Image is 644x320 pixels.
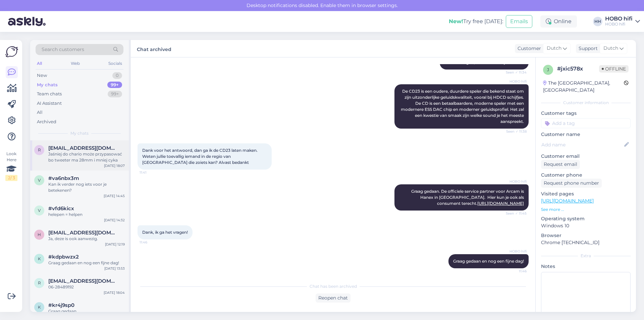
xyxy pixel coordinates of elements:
div: [DATE] 12:19 [105,242,125,247]
a: [URL][DOMAIN_NAME] [477,201,524,206]
div: Online [540,15,577,28]
div: Graag gedaan en nog een fijne dag! [48,260,125,266]
div: Look Here [5,151,17,181]
span: Dank, ik ga het vragen! [142,230,188,235]
span: 11:46 [140,240,165,245]
div: Extra [541,253,631,259]
div: Kan ik verder nog iets voor je betekenen? [48,181,125,193]
div: HOBO hifi [605,16,633,21]
span: 11:46 [501,269,527,274]
div: All [37,109,43,116]
span: Seen ✓ 11:45 [501,211,527,216]
div: Archived [37,119,56,125]
span: r [38,280,41,285]
span: #va6nbx3m [48,175,79,181]
span: #kdpbwzx2 [48,254,79,260]
span: Search customers [42,46,84,53]
p: Chrome [TECHNICAL_ID] [541,239,631,246]
div: 2 / 3 [5,175,17,181]
div: [DATE] 18:04 [104,290,125,295]
span: #vfd6kicx [48,205,74,212]
a: [URL][DOMAIN_NAME] [541,198,594,204]
div: Socials [107,59,123,68]
div: Request email [541,160,580,169]
span: k [38,305,41,310]
span: remigiusz1982@interia.pl [48,145,118,151]
div: HOBO hifi [605,21,633,27]
p: Customer email [541,153,631,160]
div: [DATE] 14:45 [104,193,125,198]
span: reiniergerritsen@hotmail.com [48,278,118,284]
div: Graag gedaan. [48,308,125,314]
span: HOBO hifi [501,79,527,84]
div: # jxic578x [557,65,599,73]
div: 99+ [107,82,122,88]
p: Notes [541,263,631,270]
div: AI Assistant [37,100,62,107]
div: Reopen chat [316,293,351,303]
span: Seen ✓ 11:34 [501,70,527,75]
div: [DATE] 14:32 [104,218,125,223]
p: Customer phone [541,172,631,179]
span: v [38,208,41,213]
div: helepen = helpen [48,212,125,218]
span: #kr4j9sp0 [48,302,74,308]
div: [DATE] 13:53 [104,266,125,271]
div: Try free [DATE]: [449,17,503,26]
p: Operating system [541,215,631,222]
div: Ja, deze is ook aanwezig. [48,236,125,242]
span: De CD23 is een oudere, duurdere speler die bekend staat om zijn uitzonderlijke geluidskwaliteit, ... [401,89,525,124]
input: Add name [541,141,623,148]
span: 11:41 [140,170,165,175]
span: v [38,178,41,183]
span: Graag gedaan. De officiele service partner voor Arcam is Hanex in [GEOGRAPHIC_DATA]. Hier kun je ... [411,189,525,206]
span: k [38,256,41,261]
label: Chat archived [137,44,171,53]
span: Seen ✓ 11:38 [501,129,527,134]
p: Visited pages [541,190,631,197]
div: [DATE] 18:07 [104,163,125,168]
span: HOBO hifi [501,249,527,254]
span: hooipaard12345@gmail.com [48,230,118,236]
div: Web [69,59,81,68]
span: Chat has been archived [310,283,357,289]
b: New! [449,18,463,25]
div: The [GEOGRAPHIC_DATA], [GEOGRAPHIC_DATA] [543,80,624,94]
img: Askly Logo [5,45,18,58]
div: Customer [515,45,541,52]
div: New [37,72,47,79]
div: Customer information [541,100,631,106]
span: Dutch [547,45,561,52]
div: 99+ [108,91,122,97]
p: See more ... [541,207,631,213]
div: All [36,59,43,68]
span: Dutch [603,45,618,52]
p: Browser [541,232,631,239]
button: Emails [506,15,532,28]
div: Jaśniej do chario może przypasować bo tweeter ma 28mm i mniej cyka [48,151,125,163]
div: Request phone number [541,179,602,188]
div: My chats [37,82,58,88]
span: h [38,232,41,237]
span: r [38,147,41,152]
div: Support [576,45,598,52]
span: j [547,67,549,72]
p: Customer name [541,131,631,138]
div: Team chats [37,91,62,97]
a: HOBO hifiHOBO hifi [605,16,640,27]
input: Add a tag [541,118,631,128]
span: Graag gedaan en nog een fijne dag! [453,259,524,264]
p: Windows 10 [541,222,631,229]
div: 06-28489192 [48,284,125,290]
span: Dank voor het antwoord, dan ga ik de CD23 laten maken. Weten jullie toevallig iemand in de regio ... [142,148,259,165]
span: HOBO hifi [501,179,527,184]
div: 0 [112,72,122,79]
span: My chats [70,130,89,136]
span: Offline [599,65,629,73]
div: HH [593,17,602,26]
p: Customer tags [541,110,631,117]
